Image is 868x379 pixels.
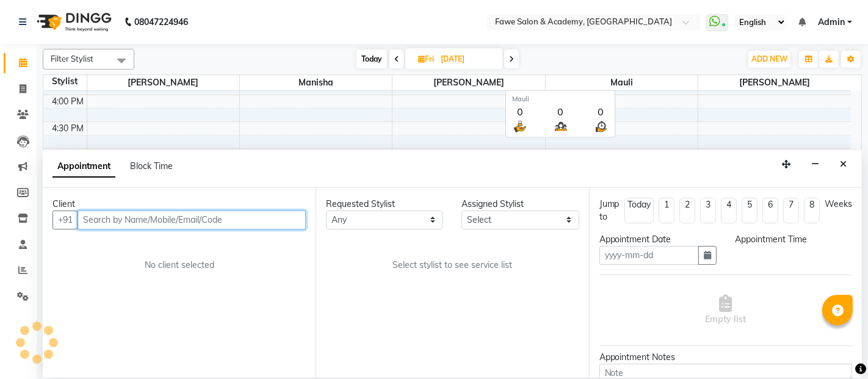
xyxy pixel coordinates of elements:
[742,198,758,223] li: 5
[52,156,115,178] span: Appointment
[599,246,699,265] input: yyyy-mm-dd
[783,198,799,223] li: 7
[599,198,620,223] div: Jump to
[437,50,498,68] input: 2025-10-10
[818,16,845,29] span: Admin
[130,161,173,171] span: Block Time
[415,54,437,63] span: Fri
[31,5,115,39] img: logo
[553,104,568,118] div: 0
[50,122,87,135] div: 4:30 PM
[326,198,443,211] div: Requested Stylist
[43,75,87,88] div: Stylist
[659,198,675,223] li: 1
[825,198,852,211] div: Weeks
[700,198,716,223] li: 3
[356,49,387,68] span: Today
[512,104,527,118] div: 0
[698,75,851,90] span: [PERSON_NAME]
[679,198,695,223] li: 2
[553,118,568,134] img: queue.png
[50,149,87,162] div: 5:00 PM
[461,198,579,211] div: Assigned Stylist
[50,95,87,108] div: 4:00 PM
[51,54,93,63] span: Filter Stylist
[512,118,527,134] img: serve.png
[721,198,737,223] li: 4
[512,94,609,104] div: Mauli
[87,75,239,90] span: [PERSON_NAME]
[546,75,698,90] span: Mauli
[593,118,609,134] img: wait_time.png
[599,351,852,364] div: Appointment Notes
[627,198,651,211] div: Today
[705,295,746,326] span: Empty list
[834,155,852,174] button: Close
[748,51,790,68] button: ADD NEW
[599,233,717,246] div: Appointment Date
[52,211,78,229] button: +91
[134,5,188,39] b: 08047224946
[804,198,820,223] li: 8
[392,75,544,90] span: [PERSON_NAME]
[751,54,787,63] span: ADD NEW
[593,104,609,118] div: 0
[52,198,306,211] div: Client
[762,198,778,223] li: 6
[735,233,852,246] div: Appointment Time
[240,75,392,90] span: Manisha
[392,259,512,272] span: Select stylist to see service list
[82,259,277,272] div: No client selected
[78,211,306,229] input: Search by Name/Mobile/Email/Code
